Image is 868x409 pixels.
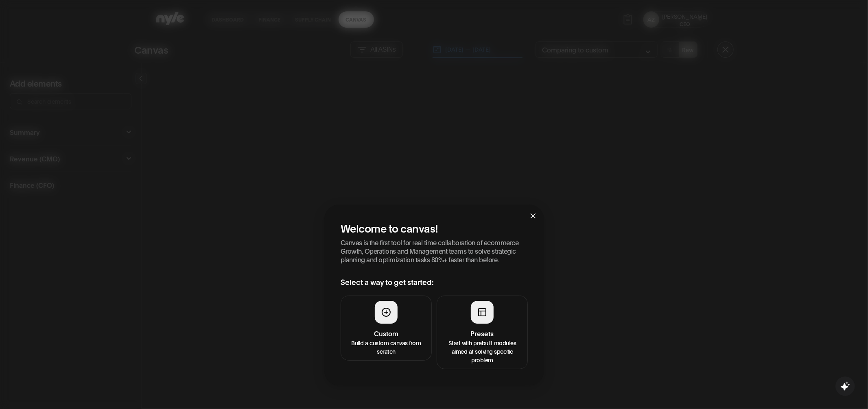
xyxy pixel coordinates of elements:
button: CustomBuild a custom canvas from scratch [341,296,432,361]
span: close [530,213,536,219]
h3: Select a way to get started: [341,276,528,287]
h2: Welcome to canvas! [341,221,528,235]
button: PresetsStart with prebuilt modules aimed at solving specific problem [437,296,528,369]
button: Close [522,204,544,226]
p: Canvas is the first tool for real time collaboration of ecommerce Growth, Operations and Manageme... [341,238,528,263]
p: Build a custom canvas from scratch [346,338,426,355]
h4: Custom [346,329,426,338]
p: Start with prebuilt modules aimed at solving specific problem [442,338,523,364]
h4: Presets [442,329,523,338]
